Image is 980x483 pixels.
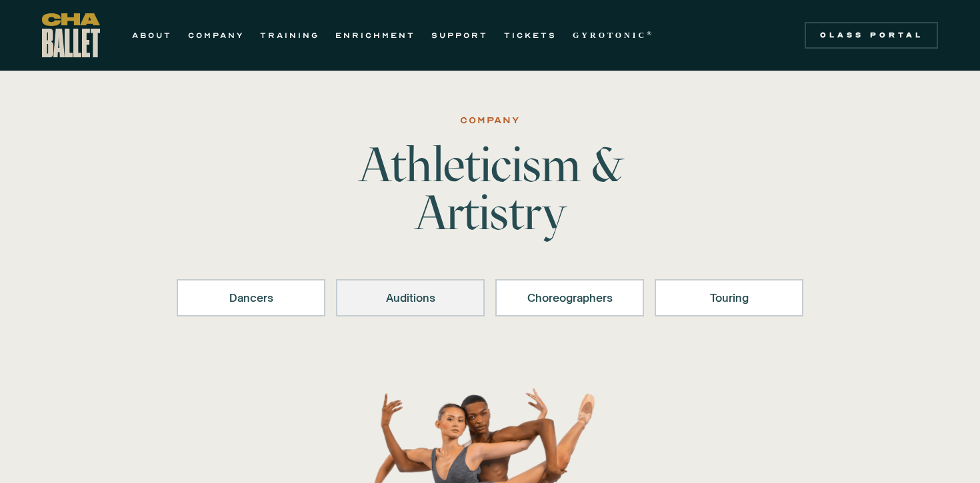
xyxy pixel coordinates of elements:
div: Choreographers [513,290,627,306]
h1: Athleticism & Artistry [282,141,698,237]
a: SUPPORT [431,27,488,43]
a: ENRICHMENT [335,27,415,43]
sup: ® [647,30,654,37]
div: Auditions [353,290,467,306]
div: Class Portal [813,30,930,41]
a: Touring [655,279,803,316]
div: Touring [672,290,786,306]
div: Company [460,113,520,129]
div: Dancers [194,290,308,306]
a: Choreographers [495,279,644,316]
a: Auditions [336,279,485,316]
a: COMPANY [188,27,244,43]
a: ABOUT [132,27,172,43]
a: TRAINING [260,27,319,43]
a: TICKETS [504,27,557,43]
a: Class Portal [805,22,938,49]
a: Dancers [177,279,325,316]
a: home [42,13,100,57]
a: GYROTONIC® [573,27,654,43]
strong: GYROTONIC [573,31,647,40]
